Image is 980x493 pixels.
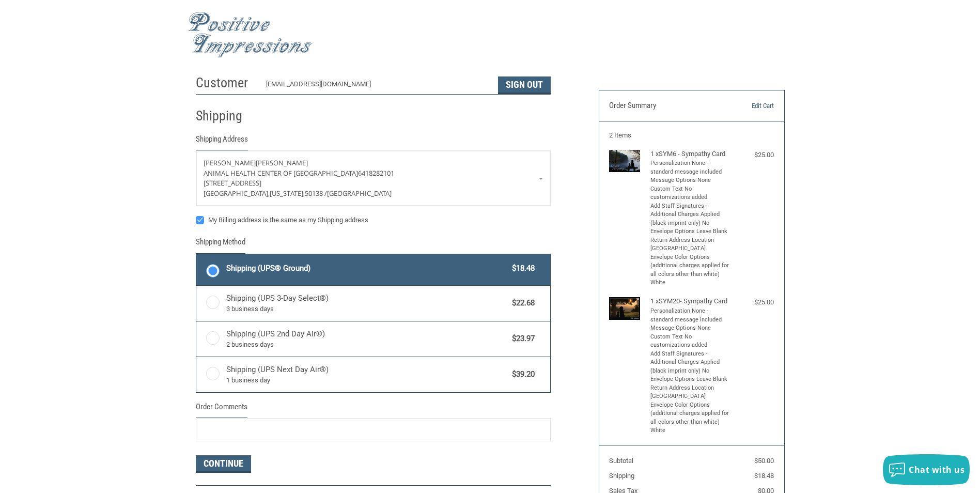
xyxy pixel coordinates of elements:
li: Personalization None - standard message included [650,307,730,324]
span: [PERSON_NAME] [256,158,308,167]
h4: 1 x SYM6 - Sympathy Card [650,150,730,158]
span: 1 business day [226,375,507,386]
span: Shipping (UPS 3-Day Select®) [226,292,507,314]
span: $39.20 [507,368,535,380]
a: Edit Cart [721,101,774,111]
legend: Order Comments [196,401,247,418]
h2: Customer [196,74,256,91]
span: Animal Health Center of [GEOGRAPHIC_DATA] [204,168,358,178]
h3: 2 Items [609,131,774,140]
li: Add Staff Signatures - Additional Charges Applied (black imprint only) No [650,202,730,228]
span: 6418282101 [358,168,394,178]
li: Envelope Options Leave Blank [650,375,730,384]
h2: Shipping [196,107,256,125]
span: [PERSON_NAME] [204,158,256,167]
span: 50138 / [305,189,327,198]
span: Chat with us [909,464,965,475]
span: $50.00 [754,457,774,465]
li: Envelope Options Leave Blank [650,227,730,236]
div: [EMAIL_ADDRESS][DOMAIN_NAME] [266,79,488,94]
li: Return Address Location [GEOGRAPHIC_DATA] [650,236,730,253]
li: Envelope Color Options (additional charges applied for all colors other than white) White [650,401,730,435]
span: [GEOGRAPHIC_DATA], [204,189,270,198]
li: Custom Text No customizations added [650,333,730,350]
span: $22.68 [507,297,535,309]
h4: 1 x SYM20- Sympathy Card [650,297,730,305]
li: Message Options None [650,176,730,185]
span: $23.97 [507,333,535,345]
span: Shipping (UPS® Ground) [226,263,507,274]
button: Sign Out [498,76,551,94]
span: Subtotal [609,457,633,465]
li: Return Address Location [GEOGRAPHIC_DATA] [650,384,730,401]
button: Chat with us [883,454,970,485]
span: [US_STATE], [270,189,305,198]
li: Message Options None [650,324,730,333]
div: $25.00 [733,150,774,160]
span: [GEOGRAPHIC_DATA] [327,189,392,198]
legend: Shipping Address [196,133,248,150]
h3: Order Summary [609,101,721,111]
li: Add Staff Signatures - Additional Charges Applied (black imprint only) No [650,350,730,376]
div: $25.00 [733,297,774,307]
span: Shipping (UPS 2nd Day Air®) [226,328,507,350]
span: 3 business days [226,304,507,314]
span: 2 business days [226,340,507,350]
span: Shipping [609,472,634,480]
li: Personalization None - standard message included [650,159,730,176]
label: My Billing address is the same as my Shipping address [196,216,551,224]
legend: Shipping Method [196,236,245,253]
img: Positive Impressions [188,12,312,58]
li: Envelope Color Options (additional charges applied for all colors other than white) White [650,253,730,287]
span: [STREET_ADDRESS] [204,178,261,188]
li: Custom Text No customizations added [650,185,730,202]
button: Continue [196,455,251,473]
span: $18.48 [754,472,774,480]
a: Enter or select a different address [196,151,550,206]
span: Shipping (UPS Next Day Air®) [226,364,507,386]
span: $18.48 [507,263,535,274]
